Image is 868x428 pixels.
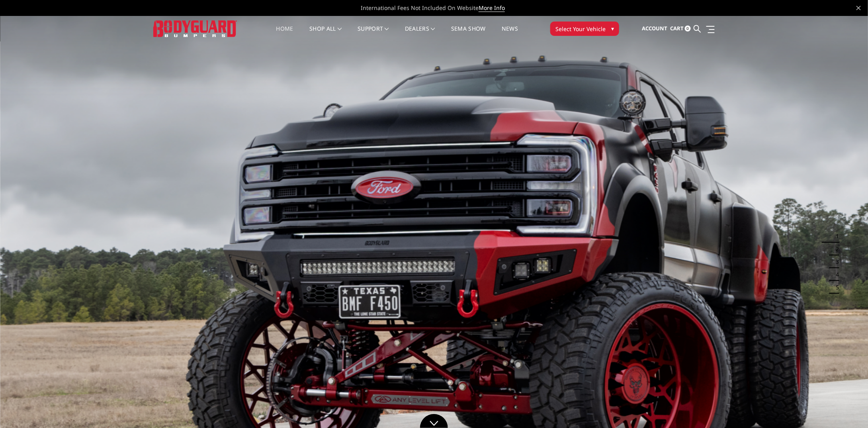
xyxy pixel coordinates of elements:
[831,230,839,243] button: 1 of 5
[309,26,342,41] a: shop all
[685,26,691,31] span: 0
[405,26,435,41] a: Dealers
[550,22,619,36] button: Select Your Vehicle
[479,4,505,12] a: More Info
[153,20,237,37] img: BODYGUARD BUMPERS
[276,26,293,41] a: Home
[831,255,839,268] button: 3 of 5
[831,268,839,281] button: 4 of 5
[451,26,486,41] a: SEMA Show
[642,18,667,39] a: Account
[611,24,614,33] span: ▾
[670,25,684,32] span: Cart
[420,414,448,428] a: Click to Down
[555,25,606,33] span: Select Your Vehicle
[358,26,389,41] a: Support
[670,18,691,39] a: Cart 0
[642,25,667,32] span: Account
[502,26,518,41] a: News
[831,243,839,255] button: 2 of 5
[831,281,839,294] button: 5 of 5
